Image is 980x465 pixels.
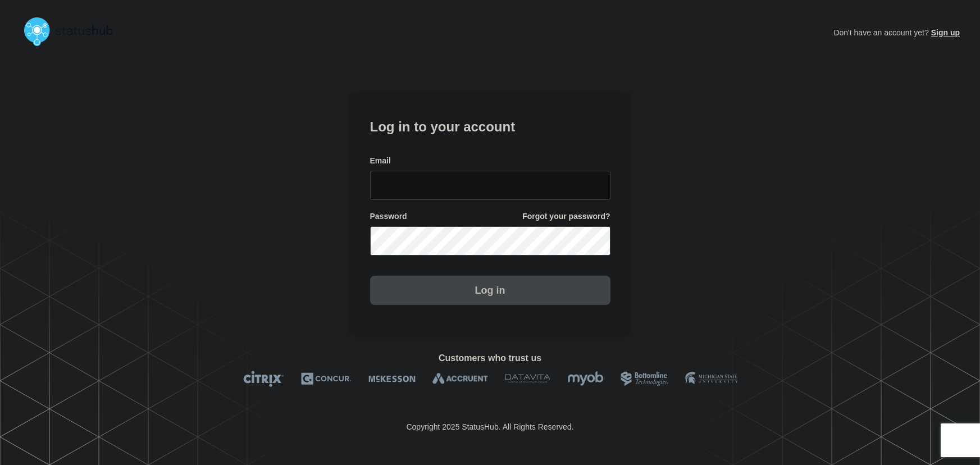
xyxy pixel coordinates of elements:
[621,371,668,387] img: Bottomline logo
[505,371,550,387] img: DataVita logo
[432,371,488,387] img: Accruent logo
[370,156,391,166] span: Email
[370,211,407,222] span: Password
[301,371,352,387] img: Concur logo
[370,276,610,305] button: Log in
[370,226,610,256] input: password input
[522,211,610,222] a: Forgot your password?
[929,28,960,37] a: Sign up
[406,422,573,431] p: Copyright 2025 StatusHub. All Rights Reserved.
[370,171,610,200] input: email input
[20,13,127,49] img: StatusHub logo
[370,115,610,136] h1: Log in to your account
[20,353,960,363] h2: Customers who trust us
[243,371,284,387] img: Citrix logo
[567,371,604,387] img: myob logo
[833,19,960,46] p: Don't have an account yet?
[368,371,416,387] img: McKesson logo
[685,371,737,387] img: MSU logo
